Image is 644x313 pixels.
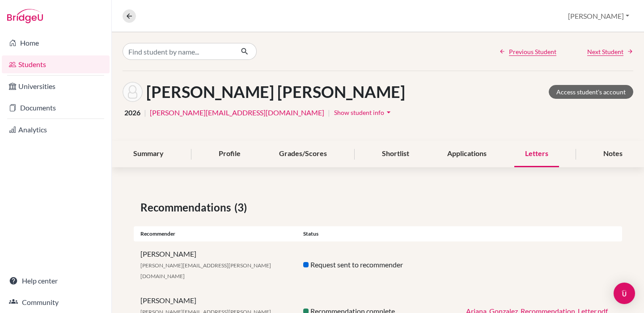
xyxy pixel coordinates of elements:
button: Show student infoarrow_drop_down [334,106,394,119]
a: Universities [2,77,110,95]
button: [PERSON_NAME] [564,8,633,25]
img: Bridge-U [7,9,43,23]
span: Show student info [334,109,384,116]
span: Next Student [587,47,623,56]
span: 2026 [124,107,140,118]
a: Home [2,34,110,52]
a: Community [2,293,110,311]
div: Request sent to recommender [297,259,459,270]
span: (3) [234,199,250,216]
span: Recommendations [140,199,234,216]
div: Shortlist [371,141,420,167]
div: Grades/Scores [268,141,338,167]
span: | [144,107,146,118]
a: Next Student [587,47,633,56]
img: Ariana González Montes's avatar [123,82,143,102]
div: Notes [593,141,633,167]
a: [PERSON_NAME][EMAIL_ADDRESS][DOMAIN_NAME] [150,107,324,118]
span: Previous Student [509,47,556,56]
a: Students [2,55,110,73]
div: Letters [514,141,559,167]
a: Analytics [2,121,110,139]
i: arrow_drop_down [384,108,393,117]
div: Open Intercom Messenger [614,283,635,304]
div: Summary [123,141,174,167]
a: Access student's account [549,85,633,99]
a: Previous Student [499,47,556,56]
div: Status [297,230,459,238]
input: Find student by name... [123,43,233,60]
div: Applications [436,141,497,167]
span: | [328,107,330,118]
a: Documents [2,99,110,117]
span: [PERSON_NAME][EMAIL_ADDRESS][PERSON_NAME][DOMAIN_NAME] [140,262,271,279]
h1: [PERSON_NAME] [PERSON_NAME] [146,82,405,102]
div: Recommender [134,230,297,238]
div: [PERSON_NAME] [134,249,297,281]
div: Profile [208,141,251,167]
a: Help center [2,272,110,290]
